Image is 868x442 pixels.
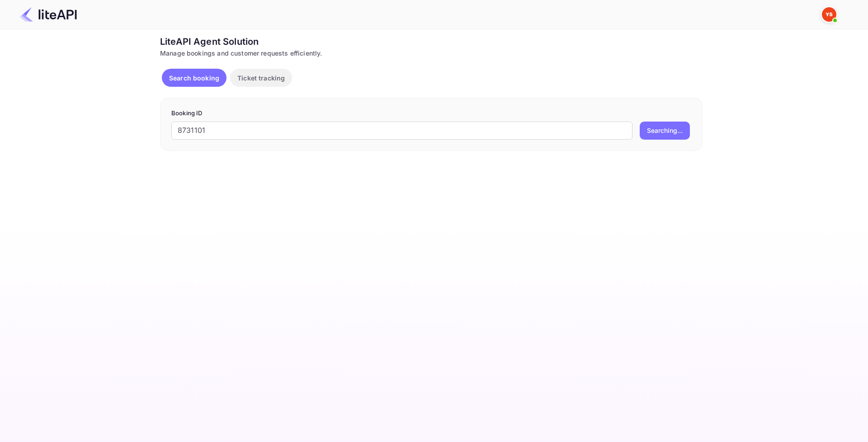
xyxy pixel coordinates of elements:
p: Search booking [169,73,219,83]
img: LiteAPI Logo [20,7,77,22]
input: Enter Booking ID (e.g., 63782194) [171,122,632,140]
div: Manage bookings and customer requests efficiently. [160,48,703,58]
img: Yandex Support [822,7,836,22]
p: Ticket tracking [237,73,285,83]
div: LiteAPI Agent Solution [160,35,703,48]
button: Searching... [640,122,690,140]
p: Booking ID [171,109,691,118]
